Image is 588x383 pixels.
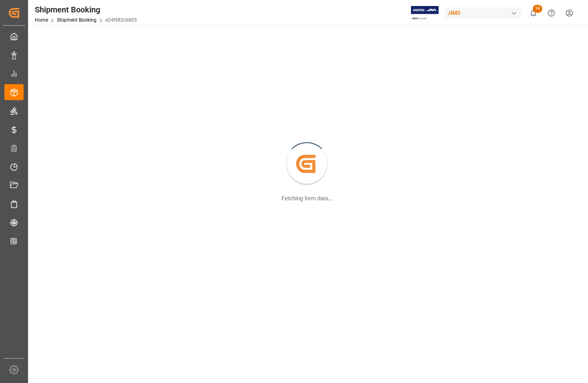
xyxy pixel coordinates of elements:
button: Help Center [542,4,560,22]
div: JIMS [444,7,521,19]
div: Shipment Booking [35,4,137,16]
img: Exertis%20JAM%20-%20Email%20Logo.jpg_1722504956.jpg [411,6,439,20]
button: show 16 new notifications [524,4,542,22]
span: 16 [533,5,542,13]
a: Home [35,17,48,23]
button: JIMS [444,5,524,20]
div: Fetching form data... [282,194,333,203]
a: Shipment Booking [57,17,97,23]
